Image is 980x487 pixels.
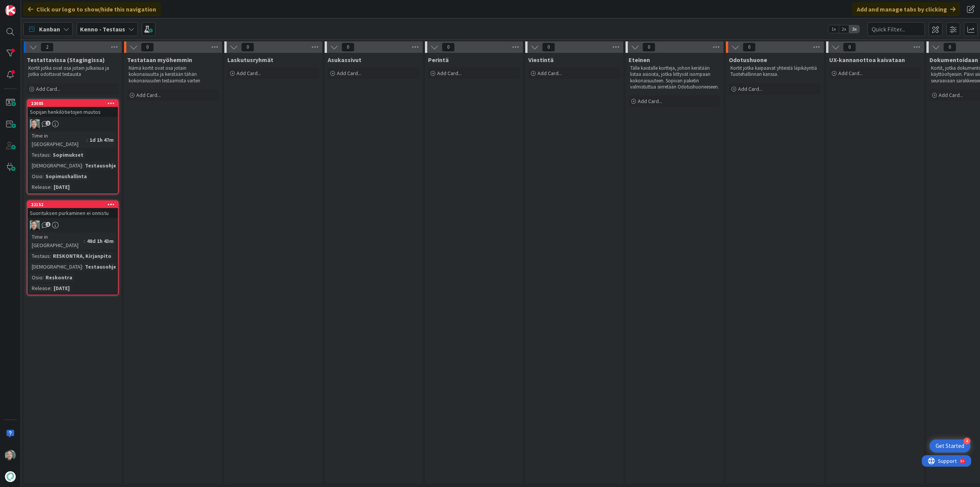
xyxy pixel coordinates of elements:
[27,200,119,295] a: 22152Suorituksen purkaminen ei onnistuVPTime in [GEOGRAPHIC_DATA]:48d 1h 43mTestaus:RESKONTRA, Ki...
[929,56,978,64] span: Dokumentoidaan
[5,5,16,16] img: Visit kanbanzone.com
[82,161,83,170] span: :
[127,56,192,64] span: Testataan myöhemmin
[30,262,82,271] div: [DEMOGRAPHIC_DATA]
[46,222,51,227] span: 1
[23,2,161,16] div: Click our logo to show/hide this navigation
[80,25,125,33] b: Kenno - Testaus
[42,172,44,180] span: :
[428,56,449,64] span: Perintä
[28,208,118,218] div: Suorituksen purkaminen ei onnistu
[839,25,849,33] span: 2x
[83,161,129,170] div: Testausohjeet...
[642,43,655,52] span: 0
[28,100,118,117] div: 23085Sopijan henkilötietojen muutos
[939,92,963,98] span: Add Card...
[39,3,42,9] div: 9+
[528,56,554,64] span: Viestintä
[843,43,856,52] span: 0
[50,252,51,260] span: :
[50,151,51,159] span: :
[16,1,35,10] span: Support
[30,284,51,292] div: Release
[51,284,52,292] span: :
[28,201,118,218] div: 22152Suorituksen purkaminen ei onnistu
[88,136,116,144] div: 1d 1h 47m
[30,183,51,191] div: Release
[52,183,72,191] div: [DATE]
[730,65,819,78] p: Kortit jotka kaipaavat yhteistä läpikäyntiä Tuotehallinnan kanssa.
[867,22,925,36] input: Quick Filter...
[44,172,89,180] div: Sopimushallinta
[30,151,50,159] div: Testaus
[129,65,217,84] p: Nämä kortit ovat osa jotain kokonaisuutta ja kerätään tähän kokonaisuuden testaamista varten
[30,252,50,260] div: Testaus
[85,237,116,245] div: 48d 1h 43m
[52,284,72,292] div: [DATE]
[31,101,118,106] div: 23085
[337,70,361,77] span: Add Card...
[84,237,85,245] span: :
[442,43,455,52] span: 0
[30,220,40,230] img: VP
[929,439,970,453] div: Open Get Started checklist, remaining modules: 4
[28,119,118,129] div: VP
[537,70,562,77] span: Add Card...
[41,43,54,52] span: 2
[27,99,119,194] a: 23085Sopijan henkilötietojen muutosVPTime in [GEOGRAPHIC_DATA]:1d 1h 47mTestaus:Sopimukset[DEMOGR...
[341,43,354,52] span: 0
[87,136,88,144] span: :
[5,450,16,461] img: VP
[28,65,117,78] p: Kortit jotka ovat osa jotain julkaisua ja jotka odottavat testausta
[31,202,118,207] div: 22152
[729,56,767,64] span: Odotushuone
[30,161,82,170] div: [DEMOGRAPHIC_DATA]
[136,92,161,98] span: Add Card...
[738,85,763,92] span: Add Card...
[838,70,863,77] span: Add Card...
[44,273,74,282] div: Reskontra
[852,2,960,16] div: Add and manage tabs by clicking
[30,119,40,129] img: VP
[5,471,16,482] img: avatar
[27,56,105,64] span: Testattavissa (Stagingissa)
[36,85,60,92] span: Add Card...
[30,233,84,249] div: Time in [GEOGRAPHIC_DATA]
[629,56,650,64] span: Eteinen
[83,262,129,271] div: Testausohjeet...
[51,183,52,191] span: :
[241,43,254,52] span: 0
[28,220,118,230] div: VP
[28,100,118,107] div: 23085
[638,98,662,105] span: Add Card...
[30,172,42,180] div: Osio
[328,56,361,64] span: Asukassivut
[943,43,956,52] span: 0
[630,65,719,90] p: Tälle kaistalle kortteja, johon kerätään listaa asioista, jotka liittyvät isompaan kokonaisuuteen...
[28,107,118,117] div: Sopijan henkilötietojen muutos
[828,25,839,33] span: 1x
[964,438,970,444] div: 4
[141,43,154,52] span: 0
[30,131,87,148] div: Time in [GEOGRAPHIC_DATA]
[51,151,85,159] div: Sopimukset
[39,25,60,34] span: Kanban
[42,273,44,282] span: :
[829,56,905,64] span: UX-kannanottoa kaivataan
[437,70,462,77] span: Add Card...
[743,43,756,52] span: 0
[82,262,83,271] span: :
[46,121,51,126] span: 1
[227,56,273,64] span: Laskutusryhmät
[237,70,261,77] span: Add Card...
[542,43,555,52] span: 0
[28,201,118,208] div: 22152
[849,25,859,33] span: 3x
[936,442,964,450] div: Get Started
[51,252,113,260] div: RESKONTRA, Kirjanpito
[30,273,42,282] div: Osio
